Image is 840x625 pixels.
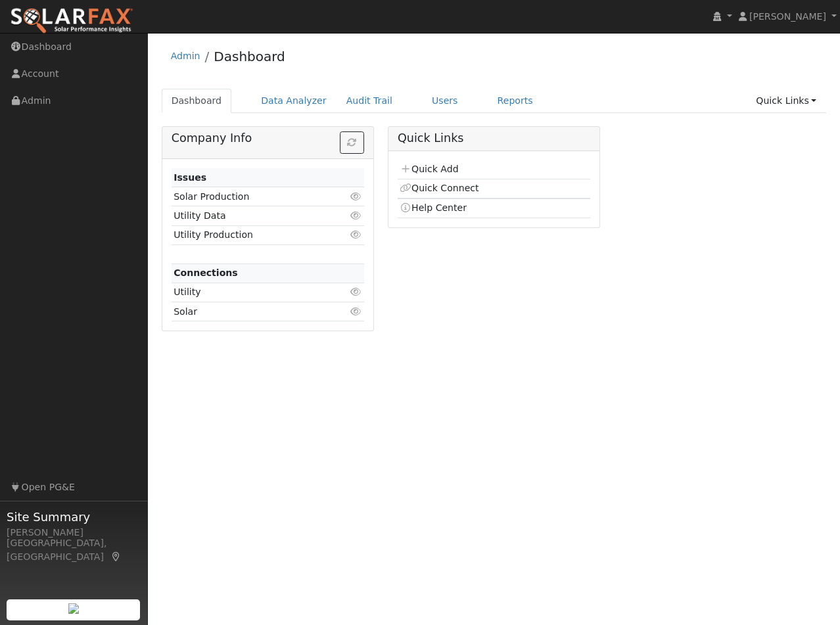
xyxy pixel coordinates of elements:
img: retrieve [68,603,79,614]
td: Solar Production [172,187,333,206]
span: [PERSON_NAME] [749,11,826,22]
strong: Issues [174,172,206,183]
a: Reports [488,89,543,113]
span: Site Summary [7,508,141,526]
td: Utility Production [172,225,333,244]
h5: Company Info [172,131,364,145]
td: Utility [172,283,333,302]
td: Solar [172,302,333,321]
img: SolarFax [10,7,133,35]
td: Utility Data [172,206,333,225]
strong: Connections [174,267,238,278]
a: Users [422,89,468,113]
i: Click to view [350,307,362,316]
a: Dashboard [162,89,232,113]
a: Dashboard [214,49,285,64]
a: Quick Links [746,89,826,113]
i: Click to view [350,192,362,201]
a: Help Center [400,202,467,213]
i: Click to view [350,211,362,220]
a: Data Analyzer [251,89,337,113]
a: Quick Connect [400,183,478,193]
div: [PERSON_NAME] [7,526,141,540]
a: Audit Trail [337,89,402,113]
a: Quick Add [400,164,458,174]
div: [GEOGRAPHIC_DATA], [GEOGRAPHIC_DATA] [7,536,141,564]
i: Click to view [350,287,362,296]
a: Map [110,551,122,562]
a: Admin [171,51,200,61]
i: Click to view [350,230,362,239]
h5: Quick Links [398,131,590,145]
